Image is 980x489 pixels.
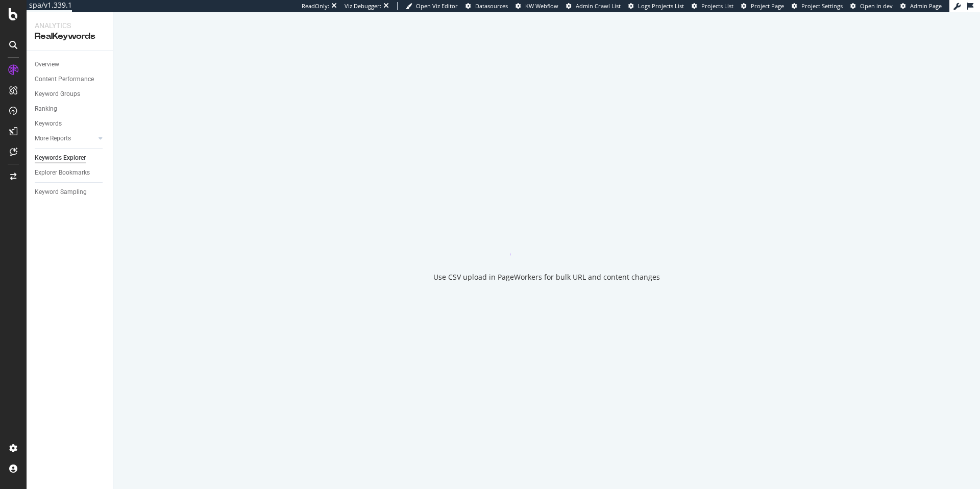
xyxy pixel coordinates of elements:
span: Open Viz Editor [416,2,458,10]
a: Keyword Sampling [35,187,106,198]
div: Keywords Explorer [35,153,86,163]
a: Projects List [692,2,733,10]
a: Open Viz Editor [406,2,458,10]
a: Admin Page [900,2,942,10]
span: Project Page [751,2,784,10]
a: Open in dev [850,2,893,10]
span: Admin Crawl List [576,2,621,10]
span: Project Settings [801,2,843,10]
div: Content Performance [35,74,94,85]
div: ReadOnly: [302,2,329,10]
a: Content Performance [35,74,106,85]
div: animation [510,219,583,256]
a: Logs Projects List [628,2,684,10]
div: Viz Debugger: [345,2,381,10]
a: Admin Crawl List [566,2,621,10]
a: Keywords Explorer [35,153,106,163]
a: Project Page [741,2,784,10]
a: Datasources [465,2,508,10]
span: Logs Projects List [638,2,684,10]
div: Overview [35,59,59,70]
a: Project Settings [792,2,843,10]
a: Explorer Bookmarks [35,167,106,178]
div: Ranking [35,104,57,114]
div: More Reports [35,133,71,144]
span: Open in dev [860,2,893,10]
a: More Reports [35,133,95,144]
a: Keyword Groups [35,89,106,100]
span: Datasources [475,2,508,10]
span: Admin Page [910,2,942,10]
div: RealKeywords [35,31,105,42]
div: Explorer Bookmarks [35,167,90,178]
div: Analytics [35,20,105,31]
span: KW Webflow [525,2,558,10]
div: Keywords [35,118,62,129]
div: Keyword Sampling [35,187,87,198]
a: Overview [35,59,106,70]
a: Ranking [35,104,106,114]
div: Use CSV upload in PageWorkers for bulk URL and content changes [433,272,660,282]
a: Keywords [35,118,106,129]
div: Keyword Groups [35,89,80,100]
a: KW Webflow [516,2,558,10]
span: Projects List [701,2,733,10]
